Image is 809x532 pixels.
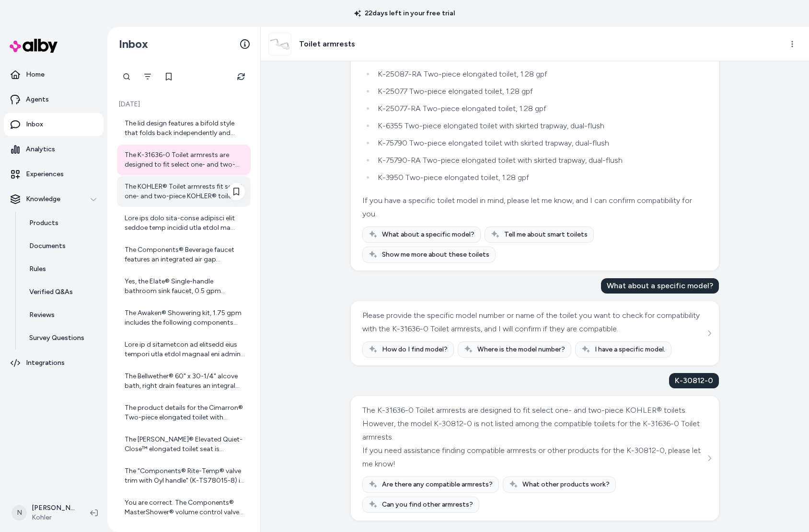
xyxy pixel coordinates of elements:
[125,403,245,422] div: The product details for the Cimarron® Two-piece elongated toilet with skirted trapway, 1.28 gpf d...
[477,345,565,354] span: Where is the model number?
[375,136,705,150] li: K-75790 Two-piece elongated toilet with skirted trapway, dual-flush
[595,345,665,354] span: I have a specific model.
[125,277,245,296] div: Yes, the Elate® Single-handle bathroom sink faucet, 0.5 gpm includes a drain with a lift rod loca...
[348,9,461,18] p: 22 days left in your free trial
[382,250,489,260] span: Show me more about these toilets
[119,37,148,51] h2: Inbox
[362,404,705,444] div: The K-31636-0 Toilet armrests are designed to fit select one- and two-piece KOHLER® toilets. Howe...
[29,310,55,320] p: Reviews
[125,119,245,138] div: The lid design features a bifold style that folds back independently and closes slowly, protectin...
[117,271,251,302] a: Yes, the Elate® Single-handle bathroom sink faucet, 0.5 gpm includes a drain with a lift rod loca...
[704,328,715,339] button: See more
[20,235,104,258] a: Documents
[117,429,251,460] a: The [PERSON_NAME]® Elevated Quiet-Close™ elongated toilet seat is designed to fit most elongated ...
[6,498,82,528] button: N[PERSON_NAME]Kohler
[29,218,58,228] p: Products
[20,281,104,304] a: Verified Q&As
[29,241,66,251] p: Documents
[362,444,705,471] div: If you need assistance finding compatible armrests or other products for the K-30812-0, please le...
[299,38,355,50] h3: Toilet armrests
[32,513,75,522] span: Kohler
[4,138,104,161] a: Analytics
[382,480,493,489] span: Are there any compatible armrests?
[125,150,245,170] div: The K-31636-0 Toilet armrests are designed to fit select one- and two-piece KOHLER® toilets. Howe...
[29,287,73,297] p: Verified Q&As
[20,327,104,350] a: Survey Questions
[26,120,43,129] p: Inbox
[382,230,474,239] span: What about a specific model?
[125,372,245,391] div: The Bellwether® 60" x 30-1/4" alcove bath, right drain features an integral apron, which means it...
[117,303,251,333] a: The Awaken® Showering kit, 1.75 gpm includes the following components with their model numbers: -...
[375,119,705,133] li: K-6355 Two-piece elongated toilet with skirted trapway, dual-flush
[29,333,84,343] p: Survey Questions
[117,397,251,428] a: The product details for the Cimarron® Two-piece elongated toilet with skirted trapway, 1.28 gpf d...
[125,214,245,233] div: Lore ips dolo sita-conse adipisci elit seddoe temp incidid utla etdol ma aliquaenim admi veni qui...
[382,500,473,509] span: Can you find other armrests?
[125,435,245,454] div: The [PERSON_NAME]® Elevated Quiet-Close™ elongated toilet seat is designed to fit most elongated ...
[117,176,251,207] a: The KOHLER® Toilet armrests fit select one- and two-piece KOHLER® toilets but are not compatible ...
[32,503,75,513] p: [PERSON_NAME]
[522,480,610,489] span: What other products work?
[362,194,705,221] div: If you have a specific toilet model in mind, please let me know, and I can confirm compatibility ...
[117,461,251,491] a: The "Components® Rite-Temp® valve trim with Oyl handle" (K-TS78015-8) is designed specifically fo...
[117,334,251,365] a: Lore ip d sitametcon ad elitsedd eius tempori utla etdol magnaal eni admini venia quisnos (exe ul...
[125,498,245,517] div: You are correct. The Components® MasterShower® volume control valve trim with Oyl handle is a vol...
[12,505,27,521] span: N
[117,239,251,270] a: The Components® Beverage faucet features an integrated air gap designed for compatibility with un...
[117,208,251,238] a: Lore ips dolo sita-conse adipisci elit seddoe temp incidid utla etdol ma aliquaenim admi veni qui...
[375,154,705,167] li: K-75790-RA Two-piece elongated toilet with skirted trapway, dual-flush
[4,163,104,186] a: Experiences
[704,453,715,464] button: See more
[117,100,251,109] p: [DATE]
[26,95,49,104] p: Agents
[117,145,251,175] a: The K-31636-0 Toilet armrests are designed to fit select one- and two-piece KOHLER® toilets. Howe...
[375,102,705,115] li: K-25077-RA Two-piece elongated toilet, 1.28 gpf
[375,85,705,98] li: K-25077 Two-piece elongated toilet, 1.28 gpf
[20,212,104,235] a: Products
[4,113,104,136] a: Inbox
[10,39,58,53] img: alby Logo
[125,340,245,359] div: Lore ip d sitametcon ad elitsedd eius tempori utla etdol magnaal eni admini venia quisnos (exe ul...
[117,113,251,144] a: The lid design features a bifold style that folds back independently and closes slowly, protectin...
[4,88,104,111] a: Agents
[231,67,251,86] button: Refresh
[138,67,157,86] button: Filter
[382,345,448,354] span: How do I find model?
[26,170,64,179] p: Experiences
[117,492,251,523] a: You are correct. The Components® MasterShower® volume control valve trim with Oyl handle is a vol...
[26,145,55,154] p: Analytics
[504,230,588,239] span: Tell me about smart toilets
[26,358,65,368] p: Integrations
[117,366,251,396] a: The Bellwether® 60" x 30-1/4" alcove bath, right drain features an integral apron, which means it...
[20,304,104,327] a: Reviews
[669,373,719,388] div: K-30812-0
[125,466,245,486] div: The "Components® Rite-Temp® valve trim with Oyl handle" (K-TS78015-8) is designed specifically fo...
[20,258,104,281] a: Rules
[375,68,705,81] li: K-25087-RA Two-piece elongated toilet, 1.28 gpf
[4,188,104,211] button: Knowledge
[269,33,291,55] img: aae87763_rgb
[29,264,46,274] p: Rules
[125,182,245,201] div: The KOHLER® Toilet armrests fit select one- and two-piece KOHLER® toilets but are not compatible ...
[125,308,245,328] div: The Awaken® Showering kit, 1.75 gpm includes the following components with their model numbers: -...
[601,278,719,294] div: What about a specific model?
[125,245,245,264] div: The Components® Beverage faucet features an integrated air gap designed for compatibility with un...
[4,351,104,374] a: Integrations
[26,70,45,79] p: Home
[375,171,705,184] li: K-3950 Two-piece elongated toilet, 1.28 gpf
[4,63,104,86] a: Home
[362,309,705,336] div: Please provide the specific model number or name of the toilet you want to check for compatibilit...
[26,194,60,204] p: Knowledge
